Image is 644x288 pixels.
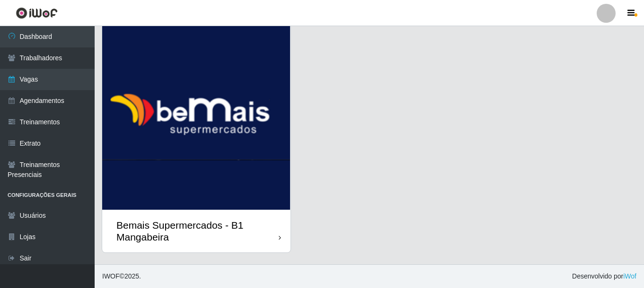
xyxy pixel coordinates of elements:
a: iWof [623,272,636,280]
span: IWOF [102,272,120,280]
img: CoreUI Logo [16,7,58,19]
span: © 2025 . [102,271,141,281]
a: Bemais Supermercados - B1 Mangabeira [102,22,291,252]
img: cardImg [102,22,291,210]
div: Bemais Supermercados - B1 Mangabeira [116,219,279,243]
span: Desenvolvido por [572,271,636,281]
